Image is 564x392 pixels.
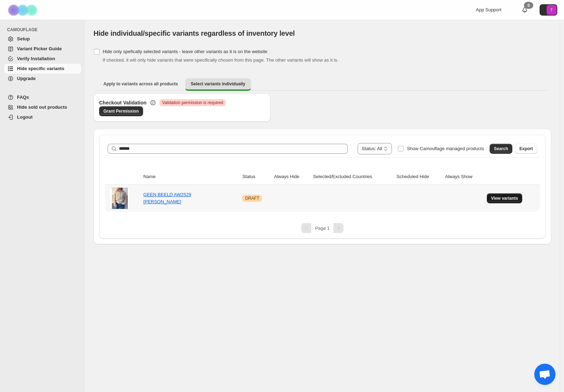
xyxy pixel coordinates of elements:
th: Always Show [443,169,485,185]
span: Show Camouflage managed products [407,146,484,151]
a: Hide sold out products [4,102,81,112]
text: T [551,8,553,12]
img: Camouflage [6,0,41,20]
button: Search [490,144,512,154]
span: Page 1 [315,226,330,231]
a: GEEN BEELD AW2529 [PERSON_NAME] [143,192,191,204]
th: Always Hide [272,169,311,185]
a: Variant Picker Guide [4,44,81,54]
a: Setup [4,34,81,44]
button: Export [515,144,537,154]
button: Apply to variants across all products [98,78,184,90]
span: Hide only spefically selected variants - leave other variants as it is on the website [103,49,267,54]
span: Export [519,146,533,152]
span: Apply to variants across all products [103,81,178,87]
nav: Pagination [105,223,540,233]
div: Select variants individually [93,93,551,244]
a: 0 [521,6,528,13]
span: App Support [476,7,501,12]
span: CAMOUFLAGE [7,27,81,33]
a: Grant Permission [99,106,143,116]
span: Validation permission is required [162,100,223,106]
span: Search [494,146,508,152]
div: 0 [524,2,533,9]
button: View variants [487,193,523,203]
div: Open de chat [534,364,556,385]
th: Name [141,169,240,185]
a: Verify Installation [4,54,81,64]
span: Verify Installation [17,56,55,61]
th: Selected/Excluded Countries [311,169,394,185]
span: View variants [491,195,518,201]
button: Avatar with initials T [540,4,557,16]
a: FAQs [4,92,81,102]
span: Hide individual/specific variants regardless of inventory level [93,29,295,37]
a: Hide specific variants [4,64,81,74]
span: Select variants individually [191,81,245,87]
span: Grant Permission [103,108,139,114]
span: Variant Picker Guide [17,46,62,51]
th: Status [240,169,272,185]
span: Avatar with initials T [547,5,557,15]
a: Logout [4,112,81,122]
span: Logout [17,114,33,120]
span: Setup [17,36,30,41]
th: Scheduled Hide [394,169,443,185]
span: Hide specific variants [17,66,64,71]
span: FAQs [17,95,29,100]
span: DRAFT [245,195,259,201]
span: Upgrade [17,76,36,81]
a: Upgrade [4,74,81,84]
h3: Checkout Validation [99,99,147,106]
span: Hide sold out products [17,104,67,110]
span: If checked, it will only hide variants that were specifically chosen from this page. The other va... [103,57,338,63]
button: Select variants individually [185,78,251,91]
